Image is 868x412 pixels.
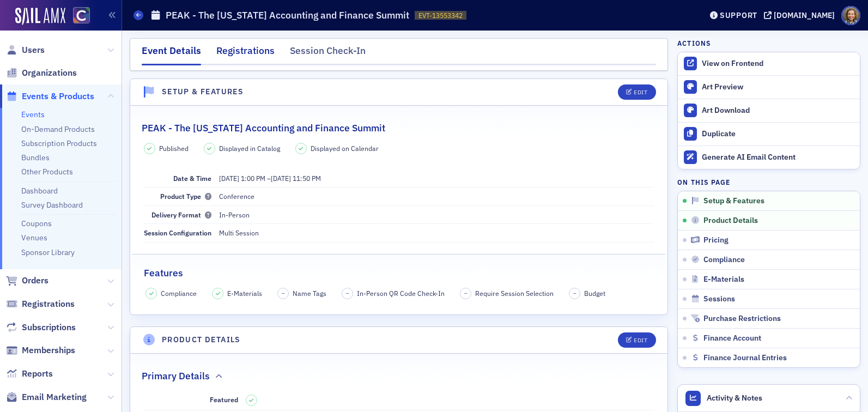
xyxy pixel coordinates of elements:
span: – [282,289,285,297]
a: View on Frontend [678,52,860,75]
button: Edit [618,332,655,348]
span: Product Type [160,192,211,201]
time: 1:00 PM [241,174,265,183]
span: Organizations [22,67,77,79]
span: Date & Time [173,174,211,183]
dd: – [219,169,654,187]
span: EVT-13553342 [418,11,463,20]
span: In-Person QR Code Check-In [357,288,445,298]
a: Memberships [6,344,75,356]
span: Featured [210,395,238,404]
span: Email Marketing [22,391,87,403]
a: Events & Products [6,90,94,102]
div: Registrations [216,44,275,64]
div: Art Download [702,106,854,116]
a: Coupons [21,219,52,228]
span: – [346,289,349,297]
span: – [464,289,468,297]
div: Edit [634,89,647,95]
span: Compliance [703,255,745,265]
span: E-Materials [703,275,744,284]
a: Art Preview [678,76,860,99]
span: Delivery Format [151,210,211,219]
span: Displayed on Calendar [311,143,379,153]
button: Duplicate [678,122,860,146]
a: Other Products [21,167,73,177]
div: Generate AI Email Content [702,153,854,162]
span: Budget [584,288,605,298]
a: View Homepage [65,7,90,26]
span: Pricing [703,235,729,245]
button: Generate AI Email Content [678,146,860,169]
a: Events [21,110,45,119]
a: Venues [21,233,47,243]
a: Subscriptions [6,322,76,334]
span: E-Materials [227,288,262,298]
span: [DATE] [271,174,291,183]
a: Registrations [6,298,75,310]
span: Users [22,44,45,56]
span: Subscriptions [22,322,76,334]
span: [DATE] [219,174,239,183]
span: Displayed in Catalog [219,143,280,153]
h4: Actions [677,38,711,48]
span: Memberships [22,344,75,356]
h2: PEAK - The [US_STATE] Accounting and Finance Summit [142,121,385,135]
span: Require Session Selection [475,288,554,298]
img: SailAMX [15,8,65,25]
a: Email Marketing [6,391,87,403]
span: Finance Account [703,334,761,343]
a: Orders [6,275,48,287]
div: Art Preview [702,82,854,92]
span: Profile [841,6,860,25]
span: Activity & Notes [707,392,762,404]
div: Support [720,10,757,20]
h2: Primary Details [142,369,210,383]
span: Compliance [161,288,197,298]
span: Reports [22,368,53,380]
span: Finance Journal Entries [703,353,787,363]
h4: On this page [677,177,860,187]
span: Multi Session [219,228,259,237]
div: Session Check-In [290,44,366,64]
span: Product Details [703,216,758,226]
button: [DOMAIN_NAME] [764,11,839,19]
div: Duplicate [702,129,854,139]
h4: Setup & Features [162,86,244,98]
div: [DOMAIN_NAME] [774,10,835,20]
span: Name Tags [293,288,326,298]
a: Bundles [21,153,50,162]
div: View on Frontend [702,59,854,69]
span: Registrations [22,298,75,310]
span: Session Configuration [144,228,211,237]
a: Survey Dashboard [21,200,83,210]
span: Orders [22,275,48,287]
img: SailAMX [73,7,90,24]
a: Sponsor Library [21,247,75,257]
a: Subscription Products [21,138,97,148]
span: In-Person [219,210,250,219]
span: Conference [219,192,254,201]
time: 11:50 PM [293,174,321,183]
button: Edit [618,84,655,100]
span: Purchase Restrictions [703,314,781,324]
span: Published [159,143,189,153]
a: Users [6,44,45,56]
span: Setup & Features [703,196,764,206]
a: Dashboard [21,186,58,196]
h4: Product Details [162,334,241,346]
a: On-Demand Products [21,124,95,134]
span: – [573,289,576,297]
h1: PEAK - The [US_STATE] Accounting and Finance Summit [166,9,409,22]
span: Events & Products [22,90,94,102]
a: Organizations [6,67,77,79]
div: Edit [634,337,647,343]
h2: Features [144,266,183,280]
span: Sessions [703,294,735,304]
a: Art Download [678,99,860,122]
a: Reports [6,368,53,380]
div: Event Details [142,44,201,65]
